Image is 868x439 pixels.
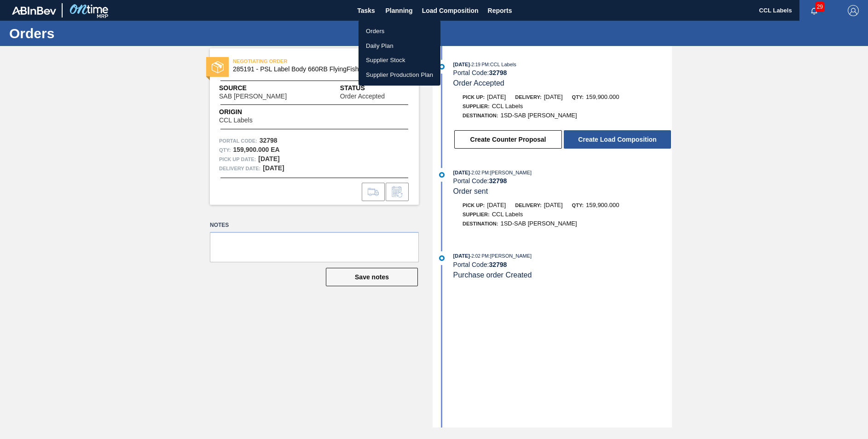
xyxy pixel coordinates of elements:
a: Supplier Stock [359,53,440,68]
a: Supplier Production Plan [359,68,440,82]
a: Daily Plan [359,39,440,53]
a: Orders [359,24,440,39]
